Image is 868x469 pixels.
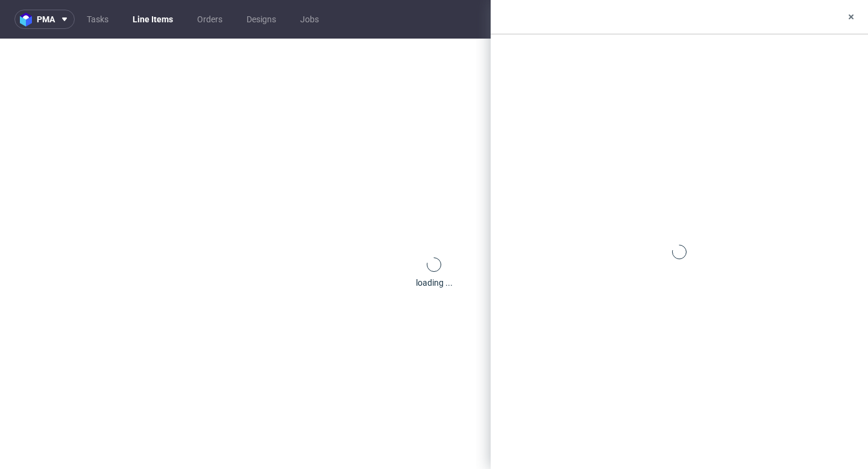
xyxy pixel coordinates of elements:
a: Tasks [80,10,116,29]
a: Jobs [293,10,326,29]
span: pma [37,15,55,24]
a: Orders [190,10,230,29]
button: pma [14,10,75,29]
a: Designs [239,10,283,29]
div: loading ... [416,277,453,289]
img: logo [20,13,37,27]
a: Line Items [125,10,180,29]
